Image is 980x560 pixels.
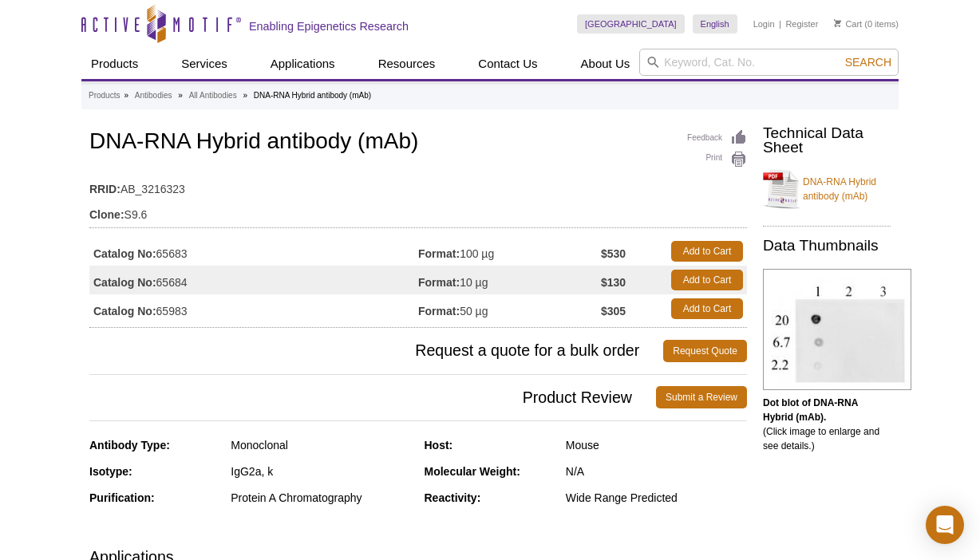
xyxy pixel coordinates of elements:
[89,294,418,323] td: 65983
[566,491,747,505] div: Wide Range Predicted
[418,246,460,261] strong: Format:
[671,241,743,262] a: Add to Cart
[89,207,124,222] strong: Clone:
[834,19,841,27] img: Your Cart
[93,275,156,290] strong: Catalog No:
[425,439,453,452] strong: Host:
[189,89,237,103] a: All Antibodies
[81,49,148,79] a: Products
[425,465,520,478] strong: Molecular Weight:
[124,91,128,100] li: »
[687,151,747,168] a: Print
[763,239,891,253] h2: Data Thumbnails
[254,91,371,100] li: DNA-RNA Hybrid antibody (mAb)
[468,49,547,79] a: Contact Us
[89,237,418,266] td: 65683
[172,49,237,79] a: Services
[639,49,899,76] input: Keyword, Cat. No.
[93,246,156,261] strong: Catalog No:
[779,14,781,34] li: |
[425,491,481,504] strong: Reactivity:
[671,270,743,290] a: Add to Cart
[89,129,747,156] h1: DNA-RNA Hybrid antibody (mAb)
[687,129,747,147] a: Feedback
[261,49,345,79] a: Applications
[566,438,747,452] div: Mouse
[231,464,412,479] div: IgG2a, k
[663,340,747,362] a: Request Quote
[656,386,747,408] a: Submit a Review
[418,304,460,318] strong: Format:
[785,18,818,30] a: Register
[418,266,601,294] td: 10 µg
[845,56,891,69] span: Search
[753,18,775,30] a: Login
[418,237,601,266] td: 100 µg
[834,18,862,30] a: Cart
[89,198,747,223] td: S9.6
[89,386,656,408] span: Product Review
[571,49,640,79] a: About Us
[840,55,896,69] button: Search
[178,91,183,100] li: »
[135,89,172,103] a: Antibodies
[601,246,626,261] strong: $530
[243,91,247,100] li: »
[693,14,737,34] a: English
[89,439,170,452] strong: Antibody Type:
[601,304,626,318] strong: $305
[89,266,418,294] td: 65684
[89,340,663,362] span: Request a quote for a bulk order
[763,397,858,423] b: Dot blot of DNA-RNA Hybrid (mAb).
[671,298,743,319] a: Add to Cart
[601,275,626,290] strong: $130
[89,491,155,504] strong: Purification:
[89,172,747,198] td: AB_3216323
[231,438,412,452] div: Monoclonal
[577,14,685,34] a: [GEOGRAPHIC_DATA]
[763,269,911,390] img: DNA-RNA Hybrid (mAb) tested by dot blot analysis.
[763,165,891,213] a: DNA-RNA Hybrid antibody (mAb)
[566,464,747,479] div: N/A
[369,49,445,79] a: Resources
[763,126,891,155] h2: Technical Data Sheet
[231,491,412,505] div: Protein A Chromatography
[89,89,120,103] a: Products
[418,275,460,290] strong: Format:
[418,294,601,323] td: 50 µg
[89,182,121,196] strong: RRID:
[249,19,409,34] h2: Enabling Epigenetics Research
[926,506,964,544] div: Open Intercom Messenger
[93,304,156,318] strong: Catalog No:
[834,14,899,34] li: (0 items)
[763,396,891,453] p: (Click image to enlarge and see details.)
[89,465,132,478] strong: Isotype:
